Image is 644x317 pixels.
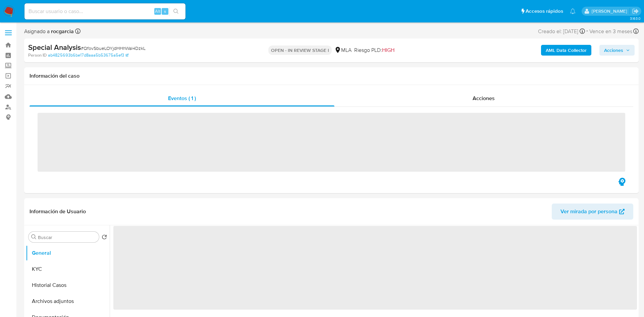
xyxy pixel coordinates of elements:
[546,45,587,56] b: AML Data Collector
[26,245,110,261] button: General
[28,42,81,53] b: Special Analysis
[552,204,633,220] button: Ver mirada por persona
[604,45,623,56] span: Acciones
[632,8,639,15] a: Salir
[560,204,618,220] span: Ver mirada por persona
[586,27,588,36] span: -
[592,8,630,14] p: rocio.garcia@mercadolibre.com
[169,7,183,16] button: search-icon
[526,8,563,15] span: Accesos rápidos
[599,45,635,56] button: Acciones
[113,226,637,310] span: ‌
[155,8,160,14] span: Alt
[541,45,591,56] button: AML Data Collector
[38,234,96,240] input: Buscar
[26,293,110,309] button: Archivos adjuntos
[24,28,74,35] span: Asignado a
[570,8,576,14] a: Notificaciones
[30,73,633,79] h1: Información del caso
[168,94,196,102] span: Eventos ( 1 )
[334,47,352,54] div: MLA
[354,47,394,54] span: Riesgo PLD:
[26,277,110,293] button: Historial Casos
[30,208,86,215] h1: Información de Usuario
[28,52,47,58] b: Person ID
[102,234,107,242] button: Volver al orden por defecto
[31,234,37,240] button: Buscar
[26,261,110,277] button: KYC
[164,8,166,14] span: s
[38,113,625,172] span: ‌
[538,27,585,36] div: Creado el: [DATE]
[589,28,632,35] span: Vence en 3 meses
[268,46,332,55] p: OPEN - IN REVIEW STAGE I
[473,94,495,102] span: Acciones
[48,52,128,58] a: ab4825693b6be17d8aaa5b53675a5ef3
[50,27,74,35] b: rocgarcia
[382,46,394,54] span: HIGH
[81,45,146,52] span: # QfovSbueLOYjdHHhWal4DzkL
[24,7,185,16] input: Buscar usuario o caso...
